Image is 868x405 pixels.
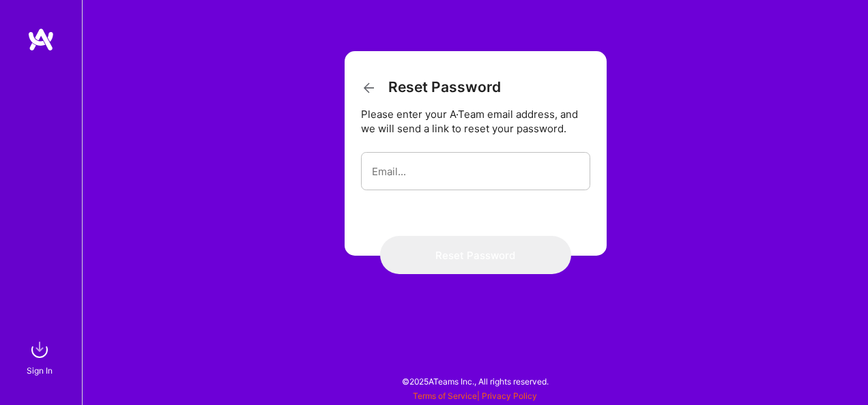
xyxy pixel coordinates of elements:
span: | [413,391,537,401]
i: icon ArrowBack [361,80,377,96]
input: Email... [372,154,579,189]
a: Privacy Policy [482,391,537,401]
div: © 2025 ATeams Inc., All rights reserved. [82,364,868,398]
a: Terms of Service [413,391,477,401]
img: sign in [26,336,53,363]
img: logo [27,27,55,52]
div: Sign In [27,363,53,378]
div: Please enter your A·Team email address, and we will send a link to reset your password. [361,107,590,136]
a: sign inSign In [29,336,53,378]
button: Reset Password [380,236,571,274]
h3: Reset Password [361,78,501,96]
